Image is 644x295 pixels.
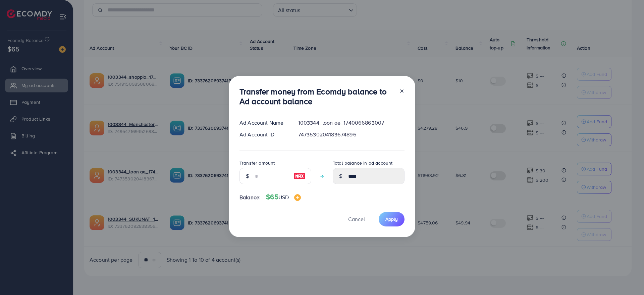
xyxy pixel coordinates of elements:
button: Cancel [340,212,373,226]
label: Transfer amount [239,160,275,166]
img: image [294,194,301,201]
iframe: Chat [615,265,639,290]
div: Ad Account ID [234,131,293,138]
span: Cancel [348,215,365,223]
button: Apply [379,212,405,226]
h4: $65 [266,193,301,201]
div: 1003344_loon ae_1740066863007 [293,119,410,127]
h3: Transfer money from Ecomdy balance to Ad account balance [239,87,394,106]
span: Balance: [239,194,261,201]
span: Apply [385,216,398,222]
img: image [293,172,306,180]
label: Total balance in ad account [333,160,392,166]
span: USD [278,194,289,201]
div: Ad Account Name [234,119,293,127]
div: 7473530204183674896 [293,131,410,138]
